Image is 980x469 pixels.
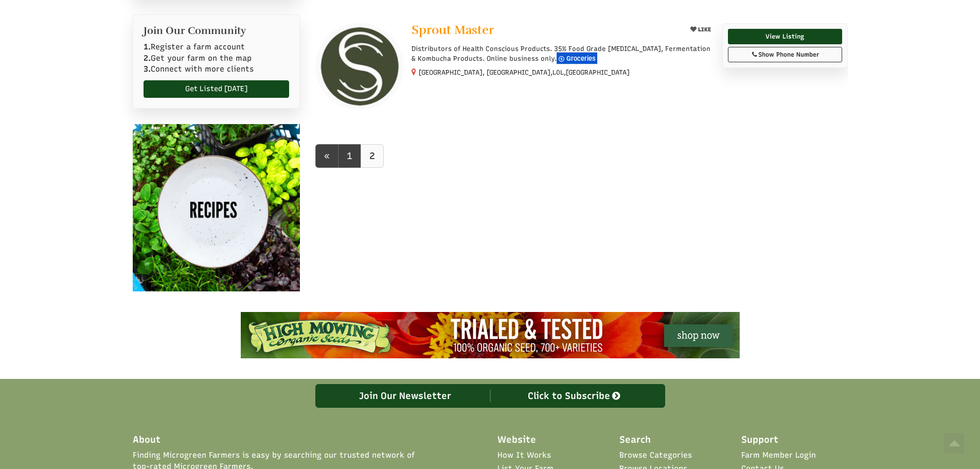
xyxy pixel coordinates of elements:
[315,384,665,408] a: Join Our Newsletter Click to Subscribe
[321,390,490,402] div: Join Our Newsletter
[324,150,330,162] span: «
[728,29,842,44] a: View Listing
[144,42,289,75] p: Register a farm account Get your farm on the map Connect with more clients
[619,450,692,461] a: Browse Categories
[133,124,300,291] img: recipes
[557,52,597,64] div: Groceries
[497,450,551,461] a: How It Works
[144,25,289,37] h2: Join Our Community
[490,390,660,402] div: Click to Subscribe
[412,22,494,38] span: Sprout Master
[687,23,715,36] button: LIKE
[419,68,630,76] small: [GEOGRAPHIC_DATA], [GEOGRAPHIC_DATA], ,
[741,433,778,447] span: Support
[144,80,289,98] a: Get Listed [DATE]
[361,144,384,168] a: 2
[144,54,151,63] b: 2.
[697,26,711,33] span: LIKE
[566,68,630,77] span: [GEOGRAPHIC_DATA]
[315,23,404,110] img: Sprout Master
[412,23,679,39] a: Sprout Master
[315,144,338,168] a: prev
[553,68,564,77] span: L0L
[497,433,536,447] span: Website
[241,312,740,358] img: High
[144,42,151,51] b: 1.
[619,433,651,447] span: Search
[741,450,816,461] a: Farm Member Login
[133,433,161,447] span: About
[338,144,361,168] a: 1
[369,150,375,162] b: 2
[144,64,151,74] b: 3.
[734,50,836,59] div: Show Phone Number
[412,44,715,64] p: Distributors of Health Conscious Products. 35% Food Grade [MEDICAL_DATA], Fermentation & Kombucha...
[566,55,599,62] span: Groceries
